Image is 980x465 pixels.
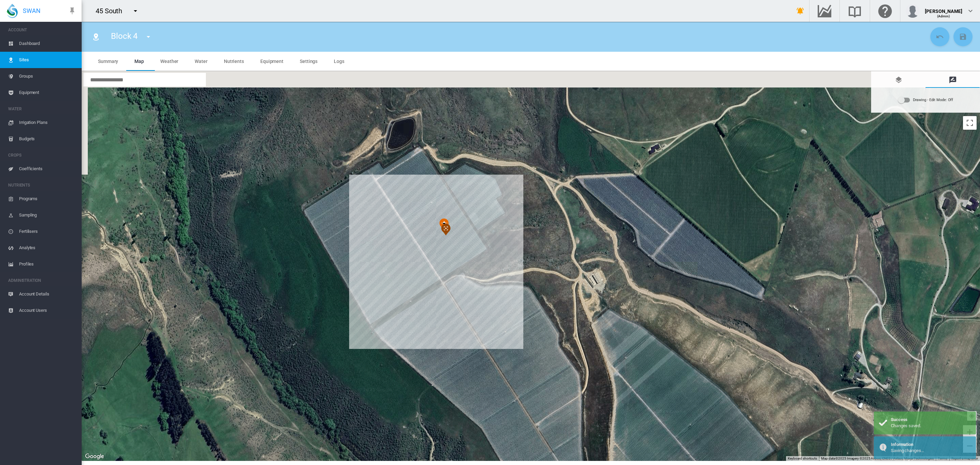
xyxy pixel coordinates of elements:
[19,161,76,177] span: Coefficients
[96,6,128,16] div: 45 South
[19,114,76,131] span: Irrigation Plans
[224,59,244,64] span: Nutrients
[877,7,893,15] md-icon: Click here for help
[19,240,76,256] span: Analytes
[8,275,76,286] span: ADMINISTRATION
[98,59,118,64] span: Summary
[871,71,926,88] md-tab-item: Map Layer Control
[925,5,962,12] div: [PERSON_NAME]
[19,302,76,319] span: Account Users
[134,59,144,64] span: Map
[926,71,980,88] md-tab-item: Drawing Manager
[160,59,178,64] span: Weather
[966,7,975,15] md-icon: icon-chevron-down
[19,191,76,207] span: Programs
[83,452,106,461] a: Open this area in Google Maps (opens a new window)
[19,52,76,68] span: Sites
[959,33,967,41] md-icon: icon-content-save
[19,35,76,52] span: Dashboard
[898,95,953,105] md-switch: Drawing - Edit Mode: Off
[260,59,283,64] span: Equipment
[874,412,976,434] div: Success Changes saved.
[19,84,76,101] span: Equipment
[92,33,100,41] md-icon: icon-map-marker-radius
[334,59,344,64] span: Logs
[19,131,76,147] span: Budgets
[300,59,317,64] span: Settings
[796,7,804,15] md-icon: icon-bell-ring
[131,7,140,15] md-icon: icon-menu-down
[788,456,817,461] button: Keyboard shortcuts
[891,417,971,423] div: Success
[19,286,76,302] span: Account Details
[891,442,971,448] div: Information
[7,4,18,18] img: SWAN-Landscape-Logo-Colour-drop.png
[142,30,155,44] button: icon-menu-down
[821,456,934,460] span: Map data ©2025 Imagery ©2025 Airbus, CNES / Airbus, Maxar Technologies
[111,31,137,41] span: Block 4
[19,223,76,240] span: Fertilisers
[8,150,76,161] span: CROPS
[891,423,971,429] div: Changes saved.
[816,7,833,15] md-icon: Go to the Data Hub
[68,7,76,15] md-icon: icon-pin
[953,27,973,46] button: Save Changes
[144,33,152,41] md-icon: icon-menu-down
[195,59,208,64] span: Water
[937,14,950,18] span: (Admin)
[23,6,40,15] span: SWAN
[967,411,977,421] button: Your Location
[871,88,980,112] md-tab-content: Drawing Manager
[89,30,103,44] button: Click to go to list of Sites
[936,33,944,41] md-icon: icon-undo
[913,95,953,105] div: Drawing - Edit Mode: Off
[794,4,807,18] button: icon-bell-ring
[949,76,957,84] md-icon: icon-message-draw
[8,103,76,114] span: WATER
[895,76,903,84] md-icon: icon-layers
[83,452,106,461] img: Google
[847,7,863,15] md-icon: Search the knowledge base
[963,116,977,130] button: Toggle fullscreen view
[891,448,971,454] div: Saving changes...
[8,25,76,35] span: ACCOUNT
[906,4,919,18] img: profile.jpg
[874,436,976,459] div: Information Saving changes...
[19,256,76,272] span: Profiles
[8,180,76,191] span: NUTRIENTS
[19,68,76,84] span: Groups
[129,4,142,18] button: icon-menu-down
[19,207,76,223] span: Sampling
[930,27,949,46] button: Cancel Changes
